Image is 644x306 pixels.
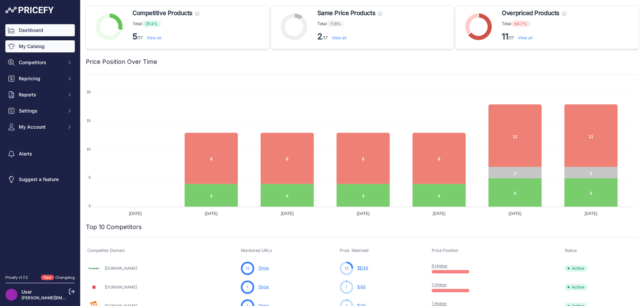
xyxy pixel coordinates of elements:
[502,32,508,41] strong: 11
[502,31,566,42] p: /17
[5,56,75,69] button: Competitors
[511,20,530,27] span: 64.7%
[147,35,161,40] a: View all
[317,8,375,18] span: Same Price Products
[41,275,54,280] span: New
[432,248,458,253] span: Price Position
[432,263,448,268] a: 9 Higher
[5,148,75,160] a: Alerts
[340,248,369,253] span: Prod. Matched
[5,121,75,133] button: My Account
[433,211,445,216] tspan: [DATE]
[5,173,75,185] a: Suggest a feature
[89,204,91,208] tspan: 0
[565,265,588,272] span: Active
[247,284,248,290] span: 1
[518,35,533,40] a: View all
[345,284,347,290] span: 1
[281,211,293,216] tspan: [DATE]
[246,265,250,271] span: 12
[86,57,157,67] h2: Price Position Over Time
[585,211,597,216] tspan: [DATE]
[105,266,137,271] a: [DOMAIN_NAME]
[132,8,193,18] span: Competitive Products
[89,175,91,179] tspan: 5
[502,8,559,18] span: Overpriced Products
[132,32,137,41] strong: 5
[317,32,322,41] strong: 2
[5,24,75,36] a: Dashboard
[129,211,142,216] tspan: [DATE]
[21,295,125,300] a: [PERSON_NAME][EMAIL_ADDRESS][DOMAIN_NAME]
[357,211,370,216] tspan: [DATE]
[432,282,447,287] a: 1 Higher
[502,20,566,27] p: Total
[105,285,137,290] a: [DOMAIN_NAME]
[509,211,522,216] tspan: [DATE]
[19,91,63,98] span: Reports
[87,147,91,151] tspan: 10
[86,222,142,232] h2: Top 10 Competitors
[5,73,75,85] button: Repricing
[317,20,382,27] p: Total
[5,275,28,280] div: Pricefy v1.7.2
[87,248,125,253] span: Competitor Domain
[565,248,577,253] span: Status
[241,248,272,253] span: Monitored URLs
[21,289,32,295] a: User
[357,265,362,270] span: 12
[132,20,199,27] p: Total
[87,90,91,94] tspan: 20
[432,301,447,306] a: 1 Higher
[344,265,348,271] span: 12
[258,265,269,270] a: Show
[5,7,54,13] img: Pricefy Logo
[19,75,63,82] span: Repricing
[327,20,344,27] span: 11.8%
[5,89,75,101] button: Reports
[19,124,63,130] span: My Account
[258,284,269,289] a: Show
[357,284,359,289] span: 1
[5,105,75,117] button: Settings
[205,211,218,216] tspan: [DATE]
[19,59,63,66] span: Competitors
[5,24,75,267] nav: Sidebar
[5,40,75,52] a: My Catalog
[357,265,368,270] a: 12/48
[317,31,382,42] p: /17
[55,275,75,280] a: Changelog
[357,284,366,289] a: 1/48
[142,20,161,27] span: 29.4%
[565,284,588,291] span: Active
[19,107,63,114] span: Settings
[332,35,346,40] a: View all
[132,31,199,42] p: /17
[87,119,91,123] tspan: 15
